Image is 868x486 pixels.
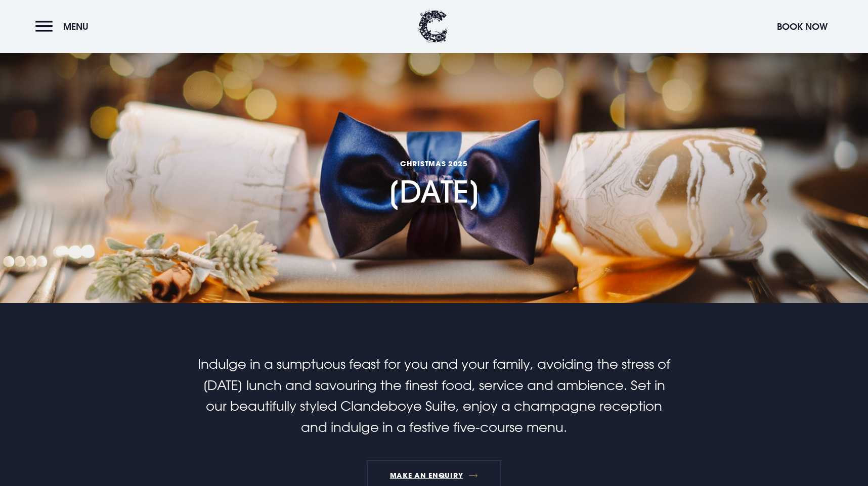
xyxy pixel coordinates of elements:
span: CHRISTMAS 2025 [387,159,481,168]
h1: [DATE] [387,99,481,210]
p: Indulge in a sumptuous feast for you and your family, avoiding the stress of [DATE] lunch and sav... [193,354,675,438]
button: Menu [35,16,94,37]
img: Clandeboye Lodge [418,10,448,43]
button: Book Now [772,16,833,37]
span: Menu [63,21,89,32]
